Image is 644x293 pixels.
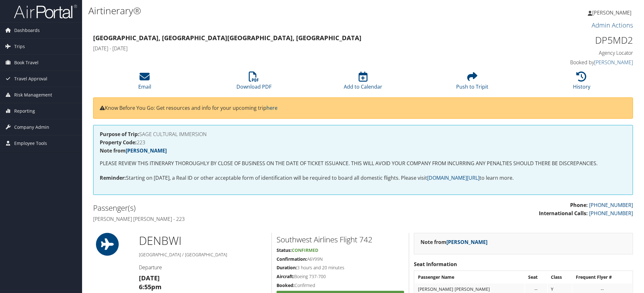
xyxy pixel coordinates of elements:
[139,252,267,258] h5: [GEOGRAPHIC_DATA] / [GEOGRAPHIC_DATA]
[100,140,626,145] h4: 223
[573,271,632,283] th: Frequent Flyer #
[100,132,626,137] h4: SAGE CULTURAL IMMERSION
[93,45,496,52] h4: [DATE] - [DATE]
[14,103,35,119] span: Reporting
[277,256,404,262] h5: A6Y99N
[456,75,488,90] a: Push to Tripit
[570,202,588,209] strong: Phone:
[414,261,457,268] strong: Seat Information
[14,22,40,38] span: Dashboards
[576,286,629,292] div: --
[139,283,162,291] strong: 6:55pm
[594,59,633,66] a: [PERSON_NAME]
[14,39,25,54] span: Trips
[100,147,167,154] strong: Note from
[138,75,151,90] a: Email
[277,273,294,279] strong: Aircraft:
[592,21,633,29] a: Admin Actions
[292,247,318,253] span: Confirmed
[100,159,626,168] p: PLEASE REVIEW THIS ITINERARY THOROUGHLY BY CLOSE OF BUSINESS ON THE DATE OF TICKET ISSUANCE. THIS...
[93,215,358,222] h4: [PERSON_NAME] [PERSON_NAME] - 223
[14,4,77,19] img: airportal-logo.png
[14,119,49,135] span: Company Admin
[14,135,47,151] span: Employee Tools
[100,131,139,138] strong: Purpose of Trip:
[236,75,271,90] a: Download PDF
[344,75,382,90] a: Add to Calendar
[573,75,590,90] a: History
[100,174,626,182] p: Starting on [DATE], a Real ID or other acceptable form of identification will be required to boar...
[427,174,480,181] a: [DOMAIN_NAME][URL]
[277,247,292,253] strong: Status:
[93,203,358,213] h2: Passenger(s)
[266,104,277,111] a: here
[139,264,267,271] h4: Departure
[277,273,404,280] h5: Boeing 737-700
[100,139,137,146] strong: Property Code:
[100,104,626,112] p: Know Before You Go: Get resources and info for your upcoming trip
[548,271,572,283] th: Class
[277,256,307,262] strong: Confirmation:
[14,55,39,71] span: Book Travel
[592,9,631,16] span: [PERSON_NAME]
[14,71,47,87] span: Travel Approval
[589,202,633,209] a: [PHONE_NUMBER]
[589,210,633,217] a: [PHONE_NUMBER]
[420,239,487,246] strong: Note from
[100,174,126,181] strong: Reminder:
[446,239,487,246] a: [PERSON_NAME]
[539,210,588,217] strong: International Calls:
[277,234,404,245] h2: Southwest Airlines Flight 742
[277,282,295,288] strong: Booked:
[415,271,524,283] th: Passenger Name
[93,34,361,42] strong: [GEOGRAPHIC_DATA], [GEOGRAPHIC_DATA] [GEOGRAPHIC_DATA], [GEOGRAPHIC_DATA]
[139,274,160,282] strong: [DATE]
[277,265,297,271] strong: Duration:
[277,282,404,289] h5: Confirmed
[588,3,638,22] a: [PERSON_NAME]
[528,286,544,292] div: --
[277,265,404,271] h5: 3 hours and 20 minutes
[505,59,633,66] h4: Booked by
[505,49,633,56] h4: Agency Locator
[139,233,267,249] h1: DEN BWI
[126,147,167,154] a: [PERSON_NAME]
[505,34,633,47] h1: DP5MD2
[14,87,52,103] span: Risk Management
[525,271,547,283] th: Seat
[88,4,455,17] h1: Airtinerary®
